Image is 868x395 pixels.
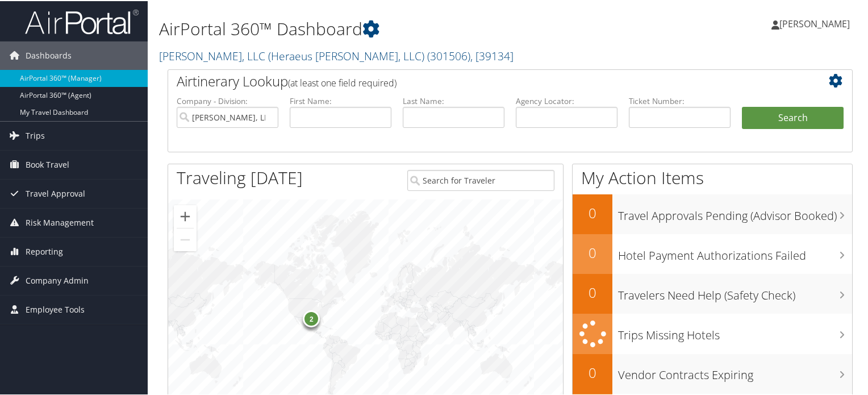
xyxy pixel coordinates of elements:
[573,233,852,273] a: 0Hotel Payment Authorizations Failed
[771,6,861,40] a: [PERSON_NAME]
[403,94,504,106] label: Last Name:
[174,204,197,227] button: Zoom in
[618,281,852,302] h3: Travelers Need Help (Safety Check)
[618,360,852,382] h3: Vendor Contracts Expiring
[427,47,470,63] span: ( 301506 )
[26,149,69,178] span: Book Travel
[618,201,852,223] h3: Travel Approvals Pending (Advisor Booked)
[618,321,852,342] h3: Trips Missing Hotels
[26,236,63,265] span: Reporting
[26,207,94,236] span: Risk Management
[159,16,627,40] h1: AirPortal 360™ Dashboard
[573,362,612,381] h2: 0
[288,76,397,88] span: (at least one field required)
[177,70,787,90] h2: Airtinerary Lookup
[573,193,852,233] a: 0Travel Approvals Pending (Advisor Booked)
[290,94,391,106] label: First Name:
[618,241,852,263] h3: Hotel Payment Authorizations Failed
[177,94,278,106] label: Company - Division:
[25,7,139,34] img: airportal-logo.png
[26,40,72,69] span: Dashboards
[573,202,612,222] h2: 0
[742,106,844,128] button: Search
[303,309,320,326] div: 2
[573,282,612,301] h2: 0
[159,47,514,63] a: [PERSON_NAME], LLC (Heraeus [PERSON_NAME], LLC)
[573,165,852,189] h1: My Action Items
[629,94,731,106] label: Ticket Number:
[177,165,303,189] h1: Traveling [DATE]
[470,47,514,63] span: , [ 39134 ]
[26,178,85,207] span: Travel Approval
[407,169,555,190] input: Search for Traveler
[573,273,852,313] a: 0Travelers Need Help (Safety Check)
[573,313,852,353] a: Trips Missing Hotels
[779,16,850,29] span: [PERSON_NAME]
[26,120,45,149] span: Trips
[573,353,852,393] a: 0Vendor Contracts Expiring
[573,242,612,261] h2: 0
[26,265,89,294] span: Company Admin
[26,294,85,323] span: Employee Tools
[174,227,197,250] button: Zoom out
[516,94,617,106] label: Agency Locator:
